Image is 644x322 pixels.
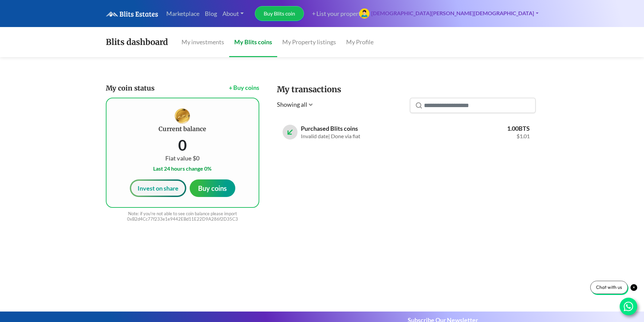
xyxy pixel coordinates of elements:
a: About [220,6,247,21]
button: Showing all [277,98,311,111]
a: Marketplace [164,6,202,21]
img: logo.6a08bd47fd1234313fe35534c588d03a.svg [106,11,158,17]
button: Invest on share [130,179,186,197]
strong: Purchased Blits coins [301,125,360,132]
h1: My transactions [277,84,535,95]
h2: Blits dashboard [106,37,168,47]
a: My Profile [341,27,379,57]
input: Search [410,98,535,113]
button: Buy coins [190,179,235,197]
a: [DEMOGRAPHIC_DATA][PERSON_NAME][DEMOGRAPHIC_DATA] [371,9,538,17]
strong: 0 [117,136,248,154]
a: My investments [176,27,229,57]
a: Buy Blits coin [255,6,304,21]
span: Last 24 hours change 0% [117,165,248,173]
span: Invalid date | Done via fiat [301,133,360,139]
h5: Note: if you're not able to see coin balance please import 0xB2d4Cc77f233e1e9442EBd11E22D9A286f2D... [106,211,259,222]
strong: 1.00 BTS [495,125,530,132]
a: + List your property [304,9,364,18]
h3: My coin status [106,84,259,92]
img: 60111.jpg [359,8,369,19]
small: Fiat value $ 0 [117,154,248,163]
span: $ 1.01 [495,133,530,139]
h6: Current balance [117,125,248,133]
a: My Property listings [277,27,341,57]
span: + Buy coins [229,84,259,92]
a: My Blits coins [229,27,277,57]
a: Blog [202,6,220,21]
div: Chat with us [590,281,628,294]
img: searchImg [416,102,422,108]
